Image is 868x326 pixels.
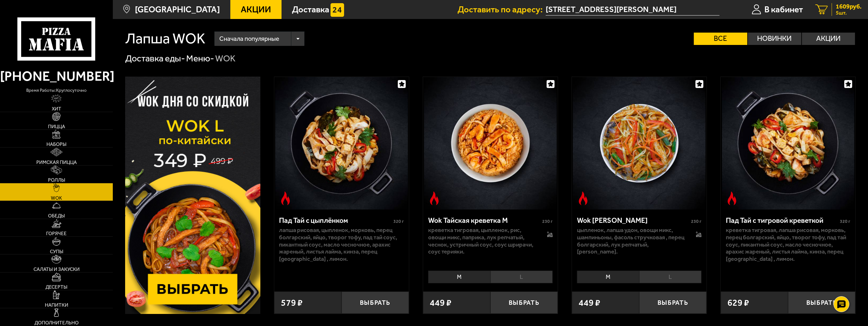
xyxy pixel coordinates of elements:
span: 320 г [393,219,404,224]
p: креветка тигровая, лапша рисовая, морковь, перец болгарский, яйцо, творог тофу, пад тай соус, пик... [726,227,851,263]
span: Сначала популярные [219,30,279,47]
span: Салаты и закуски [33,267,80,272]
span: 449 ₽ [579,298,600,307]
div: Пад Тай с цыплёнком [279,216,392,225]
span: 230 г [691,219,701,224]
span: Доставка [292,5,329,14]
span: Наборы [46,142,66,147]
img: Wok Карри М [573,77,705,210]
h1: Лапша WOK [125,31,205,46]
div: WOK [215,53,235,64]
label: Все [694,33,747,45]
span: 230 г [542,219,553,224]
p: креветка тигровая, цыпленок, рис, овощи микс, паприка, лук репчатый, чеснок, устричный соус, соус... [428,227,538,256]
div: Пад Тай с тигровой креветкой [726,216,839,225]
span: Акции [241,5,271,14]
span: 579 ₽ [281,298,303,307]
a: Острое блюдоПад Тай с цыплёнком [274,77,409,210]
span: Римская пицца [36,160,77,165]
a: Острое блюдоWok Тайская креветка M [423,77,558,210]
a: Доставка еды- [125,53,185,64]
span: Пицца [48,124,65,129]
a: Меню- [186,53,214,64]
li: M [577,271,639,283]
img: Острое блюдо [279,191,292,205]
button: Выбрать [788,292,855,314]
span: Горячее [46,231,67,236]
div: Wok [PERSON_NAME] [577,216,690,225]
label: Акции [802,33,855,45]
span: Доставить по адресу: [458,5,546,14]
p: цыпленок, лапша удон, овощи микс, шампиньоны, фасоль стручковая , перец болгарский, лук репчатый,... [577,227,687,256]
span: Напитки [45,303,68,308]
a: Острое блюдоWok Карри М [572,77,707,210]
img: Острое блюдо [576,191,590,205]
input: Ваш адрес доставки [546,4,719,16]
button: Выбрать [639,292,707,314]
span: 629 ₽ [727,298,749,307]
span: Роллы [48,178,65,183]
span: 1609 руб. [836,3,862,9]
label: Новинки [748,33,801,45]
div: Wok Тайская креветка M [428,216,541,225]
span: Дополнительно [34,321,79,325]
li: L [639,271,702,283]
img: Wok Тайская креветка M [424,77,556,210]
img: Острое блюдо [428,191,441,205]
span: WOK [51,196,62,201]
button: Выбрать [490,292,558,314]
img: Пад Тай с тигровой креветкой [722,77,854,210]
span: 449 ₽ [430,298,452,307]
span: [GEOGRAPHIC_DATA] [135,5,220,14]
span: Обеды [48,214,65,218]
span: 320 г [840,219,851,224]
img: Острое блюдо [725,191,739,205]
p: лапша рисовая, цыпленок, морковь, перец болгарский, яйцо, творог тофу, пад тай соус, пикантный со... [279,227,404,263]
a: Острое блюдоПад Тай с тигровой креветкой [721,77,855,210]
li: L [490,271,553,283]
button: Выбрать [342,292,409,314]
span: В кабинет [764,5,803,14]
img: Пад Тай с цыплёнком [275,77,408,210]
img: 15daf4d41897b9f0e9f617042186c801.svg [331,3,344,17]
li: M [428,271,490,283]
span: Десерты [46,285,67,290]
span: 5 шт. [836,10,862,16]
span: Хит [52,107,61,111]
span: Супы [50,249,63,254]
